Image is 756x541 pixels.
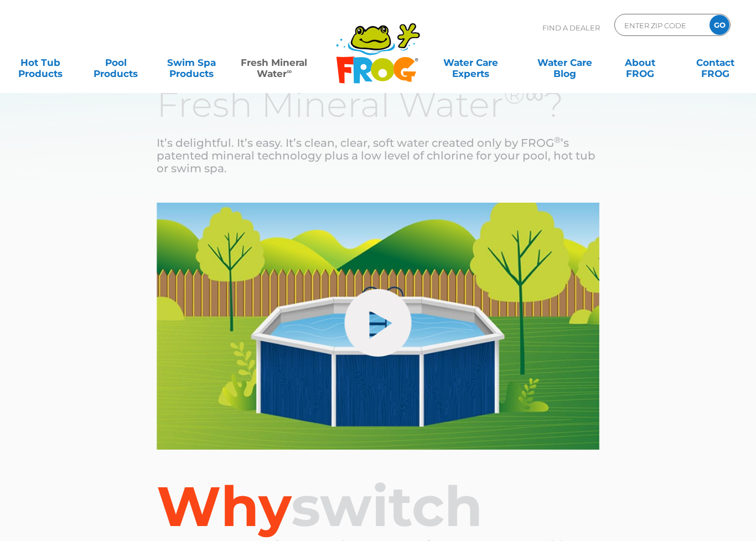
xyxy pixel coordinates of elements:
h3: Fresh Mineral Water ? [157,86,599,123]
p: Find A Dealer [542,14,600,42]
a: Water CareExperts [423,51,518,74]
img: fmw-main-video-cover [157,203,599,450]
span: Why [157,472,291,540]
sup: ® [554,135,561,145]
a: Swim SpaProducts [162,51,221,74]
a: Water CareBlog [535,51,594,74]
p: It’s delightful. It’s easy. It’s clean, clear, soft water created only by FROG ’s patented minera... [157,137,599,175]
a: ContactFROG [686,51,745,74]
sup: ∞ [287,67,292,75]
a: PoolProducts [86,51,145,74]
a: Fresh MineralWater∞ [237,51,311,74]
a: Hot TubProducts [11,51,70,74]
h2: switch [157,477,599,535]
input: GO [710,15,729,35]
sup: ®∞ [504,78,544,110]
input: Zip Code Form [623,17,698,33]
a: AboutFROG [611,51,670,74]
